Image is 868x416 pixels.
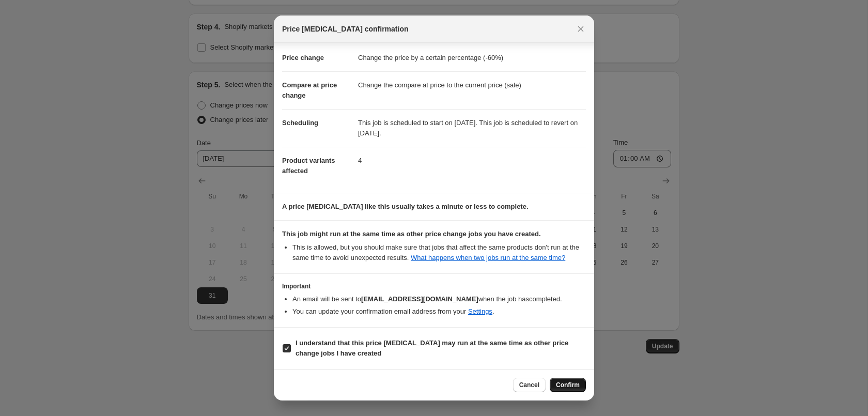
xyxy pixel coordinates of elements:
[358,71,586,99] dd: Change the compare at price to the current price (sale)
[358,147,586,174] dd: 4
[282,81,337,99] span: Compare at price change
[282,24,409,34] span: Price [MEDICAL_DATA] confirmation
[282,230,541,238] b: This job might run at the same time as other price change jobs you have created.
[519,381,539,389] span: Cancel
[411,254,565,261] a: What happens when two jobs run at the same time?
[556,381,580,389] span: Confirm
[292,306,586,317] li: You can update your confirmation email address from your .
[296,339,568,357] b: I understand that this price [MEDICAL_DATA] may run at the same time as other price change jobs I...
[574,22,588,36] button: Close
[358,109,586,147] dd: This job is scheduled to start on [DATE]. This job is scheduled to revert on [DATE].
[292,242,586,263] li: This is allowed, but you should make sure that jobs that affect the same products don ' t run at ...
[358,44,586,71] dd: Change the price by a certain percentage (-60%)
[468,307,492,315] a: Settings
[282,157,335,175] span: Product variants affected
[292,294,586,304] li: An email will be sent to when the job has completed .
[282,119,318,127] span: Scheduling
[513,378,546,392] button: Cancel
[361,295,478,303] b: [EMAIL_ADDRESS][DOMAIN_NAME]
[282,54,324,61] span: Price change
[550,378,586,392] button: Confirm
[282,282,586,290] h3: Important
[282,203,529,210] b: A price [MEDICAL_DATA] like this usually takes a minute or less to complete.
